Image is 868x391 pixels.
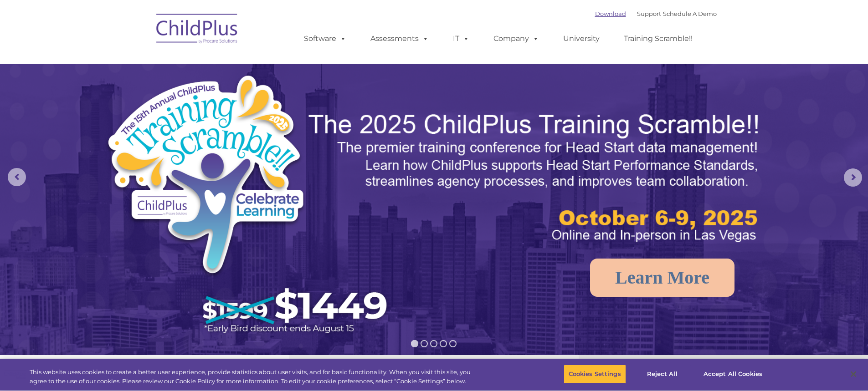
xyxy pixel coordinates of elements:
[634,365,691,384] button: Reject All
[127,97,165,104] span: Phone number
[127,60,154,67] span: Last name
[637,10,661,17] a: Support
[30,368,478,386] div: This website uses cookies to create a better user experience, provide statistics about user visit...
[564,365,626,384] button: Cookies Settings
[595,10,717,17] font: |
[554,30,609,48] a: University
[484,30,548,48] a: Company
[152,7,243,53] img: ChildPlus by Procare Solutions
[843,364,863,384] button: Close
[595,10,626,17] a: Download
[615,30,702,48] a: Training Scramble!!
[699,365,767,384] button: Accept All Cookies
[444,30,478,48] a: IT
[361,30,438,48] a: Assessments
[590,259,734,297] a: Learn More
[663,10,717,17] a: Schedule A Demo
[295,30,355,48] a: Software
